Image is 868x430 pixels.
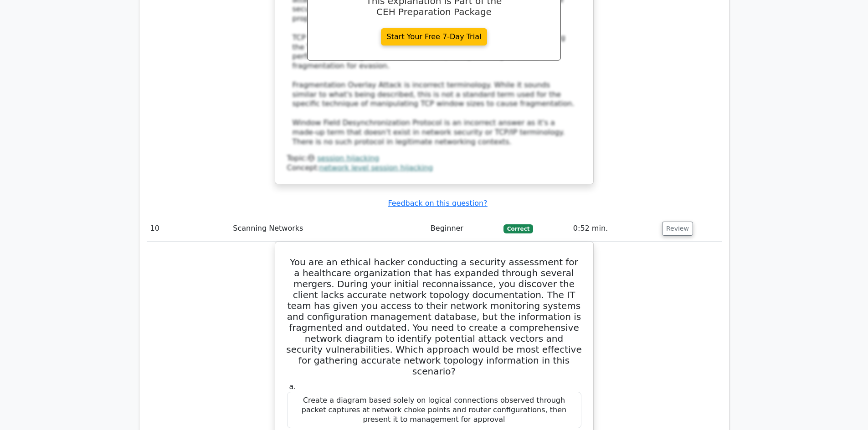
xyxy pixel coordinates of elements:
[319,163,433,172] a: network level session hijacking
[287,392,581,428] div: Create a diagram based solely on logical connections observed through packet captures at network ...
[388,199,487,207] a: Feedback on this question?
[287,154,581,163] div: Topic:
[503,224,533,233] span: Correct
[287,163,581,173] div: Concept:
[427,216,500,242] td: Beginner
[229,216,426,242] td: Scanning Networks
[289,382,296,391] span: a.
[147,216,230,242] td: 10
[662,222,693,236] button: Review
[381,28,488,46] a: Start Your Free 7-Day Trial
[570,216,658,242] td: 0:52 min.
[286,257,582,377] h5: You are an ethical hacker conducting a security assessment for a healthcare organization that has...
[317,154,379,162] a: session hijacking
